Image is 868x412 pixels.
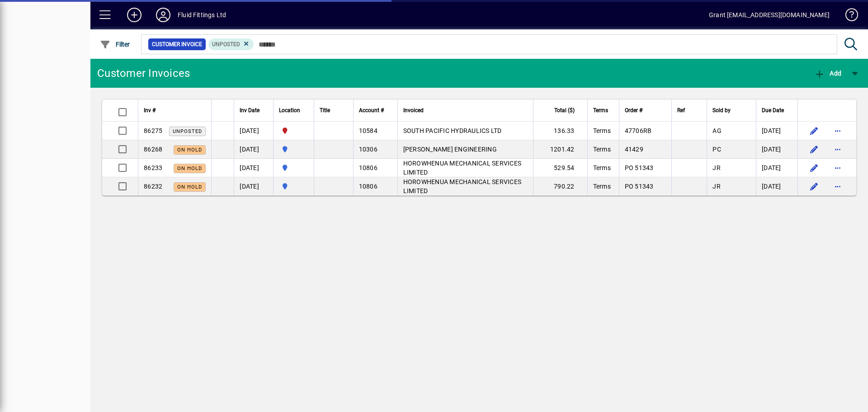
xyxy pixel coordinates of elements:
td: 1201.42 [533,140,587,159]
span: Order # [625,105,642,115]
span: JR [712,164,721,171]
div: Customer Invoices [97,66,190,81]
span: On hold [177,166,202,171]
span: Inv Date [240,105,259,115]
span: SOUTH PACIFIC HYDRAULICS LTD [403,127,502,134]
td: [DATE] [756,159,797,177]
span: 41429 [625,146,643,153]
div: Grant [EMAIL_ADDRESS][DOMAIN_NAME] [709,8,830,22]
span: Terms [593,164,611,171]
span: Sold by [712,105,731,115]
td: [DATE] [234,122,273,140]
div: Location [279,105,308,115]
span: Terms [593,146,611,153]
span: Terms [593,183,611,190]
td: [DATE] [234,159,273,177]
span: Terms [593,127,611,134]
span: Title [320,105,330,115]
div: Invoiced [403,105,528,115]
span: 86268 [144,146,162,153]
span: On hold [177,184,202,190]
div: Total ($) [539,105,583,115]
td: 136.33 [533,122,587,140]
button: Edit [807,142,821,156]
button: Add [120,7,149,23]
span: Terms [593,105,608,115]
span: Inv # [144,105,156,115]
button: Profile [149,7,178,23]
span: AG [712,127,722,134]
span: Add [814,70,841,77]
span: Unposted [173,128,202,134]
span: 10806 [359,183,377,190]
span: 10306 [359,146,377,153]
button: Edit [807,179,821,194]
td: [DATE] [234,140,273,159]
td: 790.22 [533,177,587,195]
button: More options [830,179,845,194]
button: More options [830,161,845,175]
td: 529.54 [533,159,587,177]
span: Account # [359,105,384,115]
div: Ref [677,105,701,115]
span: Location [279,105,300,115]
span: 10584 [359,127,377,134]
a: Knowledge Base [839,2,857,31]
span: On hold [177,147,202,153]
span: Due Date [762,105,784,115]
span: PO 51343 [625,183,654,190]
div: Fluid Fittings Ltd [178,8,226,22]
td: [DATE] [756,140,797,159]
button: Edit [807,123,821,138]
span: Invoiced [403,105,424,115]
span: PC [712,146,721,153]
span: HOROWHENUA MECHANICAL SERVICES LIMITED [403,178,522,194]
div: Inv Date [240,105,268,115]
span: AUCKLAND [279,144,308,154]
span: Unposted [212,41,240,47]
div: Account # [359,105,392,115]
span: Total ($) [554,105,575,115]
div: Sold by [712,105,750,115]
span: Ref [677,105,685,115]
span: 86232 [144,183,162,190]
div: Due Date [762,105,792,115]
button: More options [830,123,845,138]
button: Filter [98,36,132,52]
span: 86233 [144,164,162,171]
mat-chip: Customer Invoice Status: Unposted [208,38,254,50]
div: Inv # [144,105,206,115]
td: [DATE] [234,177,273,195]
span: AUCKLAND [279,181,308,191]
span: PO 51343 [625,164,654,171]
span: AUCKLAND [279,163,308,173]
span: [PERSON_NAME] ENGINEERING [403,146,497,153]
span: Customer Invoice [152,40,202,49]
button: Edit [807,161,821,175]
button: Add [812,65,844,81]
span: Filter [100,41,130,48]
span: 86275 [144,127,162,134]
span: 10806 [359,164,377,171]
div: Order # [625,105,666,115]
td: [DATE] [756,177,797,195]
td: [DATE] [756,122,797,140]
span: HOROWHENUA MECHANICAL SERVICES LIMITED [403,160,522,176]
span: 47706RB [625,127,652,134]
div: Title [320,105,347,115]
span: JR [712,183,721,190]
button: More options [830,142,845,156]
span: FLUID FITTINGS CHRISTCHURCH [279,126,308,136]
